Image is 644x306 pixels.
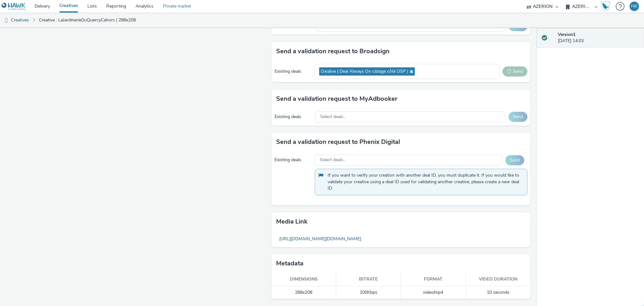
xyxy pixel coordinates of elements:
img: Hawk Academy [601,1,610,11]
button: Send [508,112,527,122]
img: undefined Logo [2,3,26,10]
strong: Version 1 [558,31,575,37]
td: 10 seconds [466,286,530,299]
div: Existing deals [275,68,311,75]
h3: Send a validation request to MyAdbooker [276,94,397,104]
h3: Send a validation request to Phenix Digital [276,137,400,147]
h3: Send a validation request to Broadsign [276,47,390,56]
span: Select deals... [320,157,346,163]
h3: Media link [276,217,308,226]
a: Creative : LaJardinerieDuQuercyCahors | 288x208 [36,13,139,28]
div: Existing deals [275,157,311,163]
button: Send [505,155,524,165]
img: dooh [3,17,9,24]
a: [URL][DOMAIN_NAME][DOMAIN_NAME] [276,233,364,245]
span: Oxialive ( Deal Always On ciblage côté DSP ) [321,69,408,74]
td: 288x208 [271,286,336,299]
span: If you want to verify your creation with another deal ID, you must duplicate it. If you would lik... [328,172,521,191]
td: video/mp4 [401,286,466,299]
th: Video duration [466,273,530,286]
td: 100 Kbps [336,286,401,299]
div: [DATE] 14:03 [558,31,639,44]
div: HK [631,2,637,11]
th: Dimensions [271,273,336,286]
th: Format [401,273,466,286]
button: Send [502,66,527,76]
a: Hawk Academy [601,1,613,11]
div: Existing deals [275,114,312,120]
h3: Metadata [276,259,303,268]
th: Bitrate [336,273,401,286]
span: Select deals... [320,114,346,120]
